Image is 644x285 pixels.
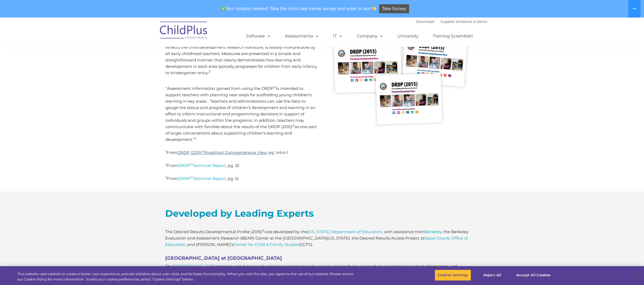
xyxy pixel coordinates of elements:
a: Training Scramble!! [427,31,478,41]
sup: © [262,229,264,232]
a: DRDP©Technical Report [178,163,226,168]
a: [GEOGRAPHIC_DATA] [173,264,217,269]
p: The Desired Results Developmental Profile (2015) was developed by the , with assistance from , th... [165,229,479,248]
a: University [392,31,424,41]
a: DRDP©Technical Report [178,176,226,181]
sup: 1 [165,149,167,153]
a: Assessments [280,31,324,41]
a: Download [416,19,434,24]
img: 👏 [372,6,376,10]
button: Reject All [476,270,509,281]
sup: 3 [194,136,196,140]
sup: 3 [165,175,167,179]
font: | [416,19,487,24]
button: Accept All Cookies [513,270,554,281]
a: Software [241,31,276,41]
p: From , pg. 32 [165,162,318,169]
a: Schedule A Demo [456,19,487,24]
p: The DRDP is a tool that consistently produces valid, reliable, and useful estimates of children’s... [165,19,318,76]
strong: Developed by Leading Experts [165,208,314,219]
div: This website uses cookies to create a better user experience, provide statistics about user visit... [17,271,354,282]
img: ✅ [221,6,225,10]
a: Center for Child & Family Studies [234,242,299,247]
sup: © [190,175,193,179]
sup: 2 [209,70,210,73]
p: From , pg. 12 [165,175,318,182]
a: County Office of Education [165,236,468,247]
a: Support [441,19,455,24]
a: Berkeley [425,229,442,234]
sup: © [274,85,276,89]
strong: [GEOGRAPHIC_DATA] at [GEOGRAPHIC_DATA] [165,255,282,261]
sup: © [202,149,204,153]
sup: © [292,124,295,127]
sup: 2 [165,162,167,166]
a: Company [351,31,389,41]
sup: © [190,162,193,166]
a: IT [328,31,348,41]
span: Take Survey [382,4,406,14]
a: Take Survey [379,4,409,14]
span: Your insights needed! Take the child care trends survey and enter to win! [219,3,379,14]
a: DRDP (2015)©Preschool Comprehensive View [177,150,267,155]
a: [US_STATE] Department of Education [308,229,382,234]
a: Napa [425,236,435,241]
p: From , pg. Intro-1 [165,149,318,156]
button: Cookies Settings [435,270,471,281]
button: Close [630,269,641,281]
img: ChildPlus by Procare Solutions [157,18,210,44]
p: “Assessment information gained from using the DRDP is intended to support teachers with planning ... [165,85,318,143]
